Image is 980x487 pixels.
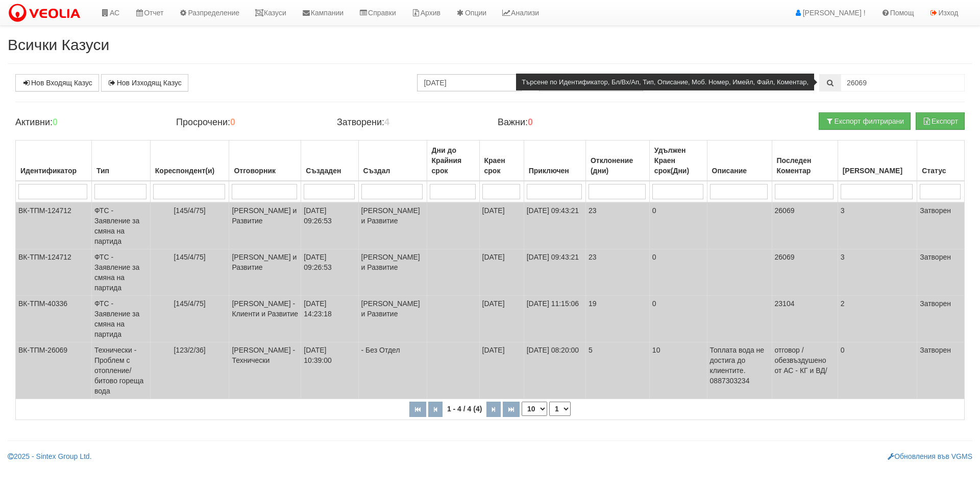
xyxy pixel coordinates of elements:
td: Технически - Проблем с отопление/битово гореща вода [91,342,150,399]
div: Отговорник [232,164,298,178]
td: 2 [838,296,917,342]
td: [DATE] [479,342,524,399]
div: Статус [920,164,962,178]
span: отговор /обезвъздушено от АС - КГ и ВД/ [775,346,827,375]
th: Статус: No sort applied, activate to apply an ascending sort [917,141,965,181]
td: [DATE] 14:23:18 [301,296,358,342]
div: [PERSON_NAME] [841,164,915,178]
th: Дни до Крайния срок: No sort applied, activate to apply an ascending sort [427,141,479,181]
button: Първа страница [409,402,426,417]
h4: Просрочени: [176,118,322,128]
div: Приключен [527,164,583,178]
td: [PERSON_NAME] и Развитие [358,249,427,296]
td: [PERSON_NAME] и Развитие [229,249,301,296]
td: - Без Отдел [358,342,427,399]
td: ФТС - Заявление за смяна на партида [91,296,150,342]
div: Дни до Крайния срок [430,143,477,178]
td: 3 [838,249,917,296]
td: 10 [649,342,707,399]
th: Брой Файлове: No sort applied, activate to apply an ascending sort [838,141,917,181]
span: 23104 [775,299,795,308]
span: [145/4/75] [174,206,205,215]
th: Краен срок: No sort applied, activate to apply an ascending sort [479,141,524,181]
h2: Всички Казуси [8,36,972,53]
th: Идентификатор: No sort applied, activate to apply an ascending sort [16,141,92,181]
td: [DATE] 08:20:00 [524,342,585,399]
button: Експорт [916,112,965,130]
div: Краен срок [482,153,521,178]
td: [DATE] 11:15:06 [524,296,585,342]
p: Топлата вода не достига до клиентите. 0887303234 [710,345,769,386]
span: [145/4/75] [174,299,205,308]
b: 0 [230,117,235,127]
td: 5 [585,342,649,399]
th: Удължен Краен срок(Дни): No sort applied, activate to apply an ascending sort [649,141,707,181]
th: Създал: No sort applied, activate to apply an ascending sort [358,141,427,181]
span: 1 - 4 / 4 (4) [445,405,484,413]
td: 23 [585,202,649,249]
td: ВК-ТПМ-124712 [16,249,92,296]
th: Последен Коментар: No sort applied, activate to apply an ascending sort [772,141,838,181]
img: VeoliaLogo.png [8,3,85,24]
div: Идентификатор [18,164,89,178]
td: Затворен [917,342,965,399]
div: Описание [710,164,769,178]
td: [DATE] 09:26:53 [301,202,358,249]
span: [123/2/36] [174,346,205,354]
input: Търсене по Идентификатор, Бл/Вх/Ап, Тип, Описание, Моб. Номер, Имейл, Файл, Коментар, [841,74,965,91]
th: Приключен: No sort applied, activate to apply an ascending sort [524,141,585,181]
td: [DATE] 09:26:53 [301,249,358,296]
td: [PERSON_NAME] и Развитие [358,296,427,342]
td: 0 [838,342,917,399]
span: 26069 [775,253,795,261]
td: 0 [649,202,707,249]
div: Последен Коментар [775,153,835,178]
td: [DATE] [479,296,524,342]
b: 0 [53,117,58,127]
td: [PERSON_NAME] и Развитие [229,202,301,249]
td: [DATE] 09:43:21 [524,249,585,296]
select: Брой редове на страница [522,402,547,416]
b: 4 [384,117,389,127]
td: [DATE] [479,202,524,249]
td: 3 [838,202,917,249]
div: Тип [94,164,148,178]
th: Създаден: No sort applied, activate to apply an ascending sort [301,141,358,181]
td: 19 [585,296,649,342]
h4: Важни: [498,118,643,128]
th: Кореспондент(и): No sort applied, activate to apply an ascending sort [150,141,229,181]
a: Нов Изходящ Казус [101,74,188,91]
td: ВК-ТПМ-40336 [16,296,92,342]
td: ВК-ТПМ-124712 [16,202,92,249]
td: ФТС - Заявление за смяна на партида [91,202,150,249]
th: Тип: No sort applied, activate to apply an ascending sort [91,141,150,181]
button: Експорт филтрирани [819,112,911,130]
span: [145/4/75] [174,253,205,261]
th: Отклонение (дни): No sort applied, activate to apply an ascending sort [585,141,649,181]
button: Следваща страница [486,402,501,417]
b: 0 [528,117,533,127]
div: Удължен Краен срок(Дни) [652,143,704,178]
td: [DATE] 10:39:00 [301,342,358,399]
div: Отклонение (дни) [589,153,647,178]
th: Отговорник: No sort applied, activate to apply an ascending sort [229,141,301,181]
td: ВК-ТПМ-26069 [16,342,92,399]
td: 0 [649,296,707,342]
td: 23 [585,249,649,296]
h4: Затворени: [337,118,482,128]
a: Обновления във VGMS [888,452,972,460]
button: Последна страница [503,402,520,417]
span: 26069 [775,206,795,215]
div: Създал [361,164,424,178]
h4: Активни: [15,118,161,128]
td: [DATE] 09:43:21 [524,202,585,249]
select: Страница номер [549,402,571,416]
a: Нов Входящ Казус [15,74,99,91]
td: [PERSON_NAME] и Развитие [358,202,427,249]
td: [PERSON_NAME] - Клиенти и Развитие [229,296,301,342]
td: ФТС - Заявление за смяна на партида [91,249,150,296]
td: Затворен [917,202,965,249]
td: [PERSON_NAME] - Технически [229,342,301,399]
button: Предишна страница [428,402,443,417]
th: Описание: No sort applied, activate to apply an ascending sort [707,141,772,181]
